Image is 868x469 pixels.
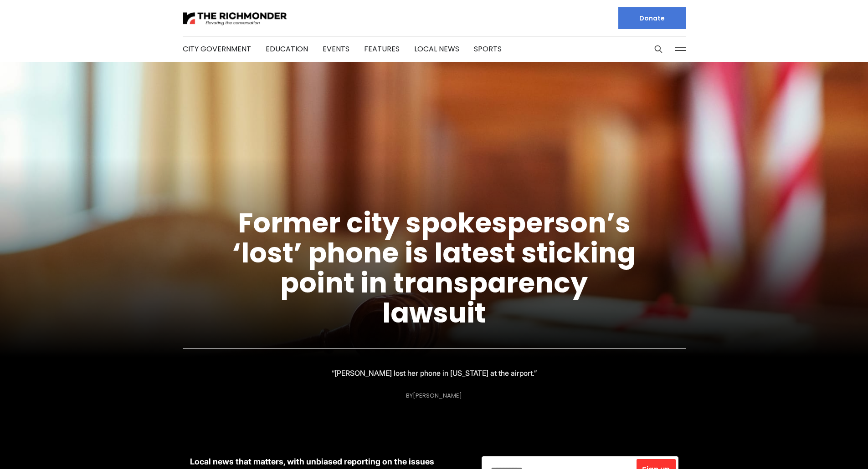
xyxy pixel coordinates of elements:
p: “[PERSON_NAME] lost her phone in [US_STATE] at the airport.” [332,367,537,379]
a: Education [266,44,308,54]
a: Sports [474,44,502,54]
a: City Government [183,44,251,54]
img: The Richmonder [183,10,288,26]
a: [PERSON_NAME] [413,391,462,400]
iframe: portal-trigger [791,424,868,469]
a: Events [323,44,349,54]
a: Features [364,44,400,54]
div: By [406,392,462,399]
a: Former city spokesperson’s ‘lost’ phone is latest sticking point in transparency lawsuit [232,204,636,332]
a: Donate [618,7,686,29]
button: Search this site [652,42,665,56]
a: Local News [414,44,459,54]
